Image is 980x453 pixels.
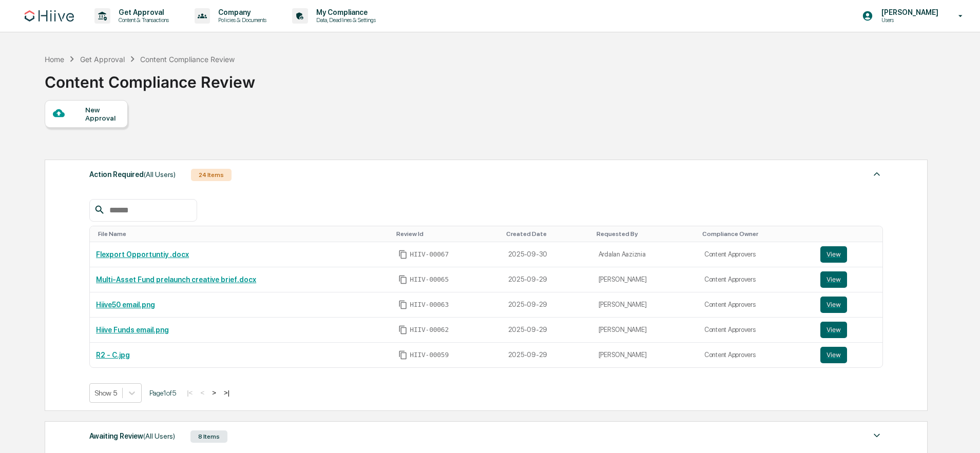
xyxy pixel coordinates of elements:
[398,325,408,334] span: Copy Id
[85,106,120,122] div: New Approval
[592,242,698,267] td: Ardalan Aaziznia
[45,55,64,64] div: Home
[820,322,847,338] button: View
[820,271,847,288] button: View
[308,16,381,24] p: Data, Deadlines & Settings
[96,351,130,359] a: R2 - C.jpg
[597,230,694,238] div: Toggle SortBy
[197,388,207,397] button: <
[873,16,944,24] p: Users
[308,8,381,16] p: My Compliance
[96,301,155,309] a: Hiive50 email.png
[820,271,876,288] a: View
[502,267,592,292] td: 2025-09-29
[190,430,227,443] div: 8 Items
[820,347,847,363] button: View
[149,389,176,397] span: Page 1 of 5
[592,318,698,343] td: [PERSON_NAME]
[398,350,408,360] span: Copy Id
[410,326,449,334] span: HIIV-00062
[502,242,592,267] td: 2025-09-30
[89,168,176,181] div: Action Required
[398,275,408,284] span: Copy Id
[698,267,814,292] td: Content Approvers
[698,343,814,367] td: Content Approvers
[110,8,174,16] p: Get Approval
[820,246,847,263] button: View
[820,297,876,313] a: View
[592,292,698,318] td: [PERSON_NAME]
[398,250,408,259] span: Copy Id
[502,292,592,318] td: 2025-09-29
[592,267,698,292] td: [PERSON_NAME]
[209,388,219,397] button: >
[45,65,255,91] div: Content Compliance Review
[143,432,175,440] span: (All Users)
[698,318,814,343] td: Content Approvers
[592,343,698,367] td: [PERSON_NAME]
[502,343,592,367] td: 2025-09-29
[871,168,883,180] img: caret
[110,16,174,24] p: Content & Transactions
[96,275,256,284] a: Multi-Asset Fund prelaunch creative brief.docx
[98,230,388,238] div: Toggle SortBy
[820,246,876,263] a: View
[820,347,876,363] a: View
[410,351,449,359] span: HIIV-00059
[820,297,847,313] button: View
[396,230,497,238] div: Toggle SortBy
[698,242,814,267] td: Content Approvers
[871,429,883,442] img: caret
[96,326,169,334] a: Hiive Funds email.png
[820,322,876,338] a: View
[221,388,233,397] button: >|
[410,301,449,309] span: HIIV-00063
[947,419,975,447] iframe: Open customer support
[410,250,449,259] span: HIIV-00067
[184,388,196,397] button: |<
[25,10,74,22] img: logo
[502,318,592,343] td: 2025-09-29
[873,8,944,16] p: [PERSON_NAME]
[191,169,232,181] div: 24 Items
[506,230,588,238] div: Toggle SortBy
[398,300,408,309] span: Copy Id
[410,275,449,284] span: HIIV-00065
[702,230,810,238] div: Toggle SortBy
[96,250,189,259] a: Flexport Opportuntiy .docx
[698,292,814,318] td: Content Approvers
[210,16,272,24] p: Policies & Documents
[80,55,125,64] div: Get Approval
[144,170,176,179] span: (All Users)
[140,55,235,64] div: Content Compliance Review
[822,230,878,238] div: Toggle SortBy
[210,8,272,16] p: Company
[89,429,175,443] div: Awaiting Review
